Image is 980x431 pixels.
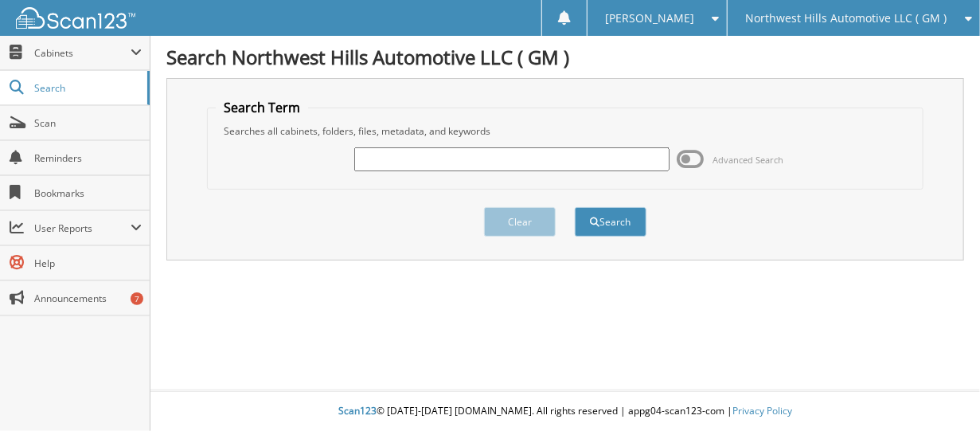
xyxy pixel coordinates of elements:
[34,81,139,95] span: Search
[34,46,131,60] span: Cabinets
[216,124,915,138] div: Searches all cabinets, folders, files, metadata, and keywords
[605,14,694,23] span: [PERSON_NAME]
[131,292,143,305] div: 7
[732,404,792,417] a: Privacy Policy
[150,392,980,431] div: © [DATE]-[DATE] [DOMAIN_NAME]. All rights reserved | appg04-scan123-com |
[216,99,308,116] legend: Search Term
[166,44,964,70] h1: Search Northwest Hills Automotive LLC ( GM )
[575,207,646,237] button: Search
[34,151,142,165] span: Reminders
[16,7,135,29] img: scan123-logo-white.svg
[746,14,947,23] span: Northwest Hills Automotive LLC ( GM )
[34,116,142,130] span: Scan
[34,257,142,270] span: Help
[484,207,556,237] button: Clear
[338,404,377,417] span: Scan123
[713,154,784,166] span: Advanced Search
[34,186,142,200] span: Bookmarks
[900,355,980,431] iframe: Chat Widget
[34,292,142,305] span: Announcements
[34,221,131,235] span: User Reports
